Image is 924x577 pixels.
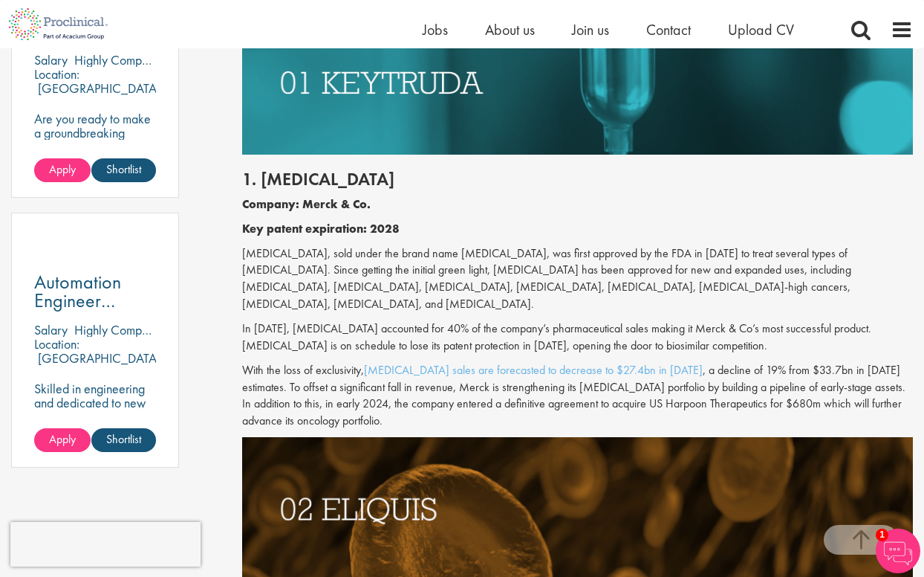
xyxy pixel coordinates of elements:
h2: 1. [MEDICAL_DATA] [242,170,913,189]
a: Apply [34,428,91,452]
span: Apply [49,431,76,447]
img: Chatbot [876,529,920,573]
span: Location: [34,335,79,352]
iframe: reCAPTCHA [10,522,201,567]
p: Highly Competitive [74,321,173,338]
p: [GEOGRAPHIC_DATA], [GEOGRAPHIC_DATA] [34,349,164,381]
b: Company: Merck & Co. [242,196,371,212]
span: Location: [34,65,79,83]
a: Apply [34,158,91,182]
a: [MEDICAL_DATA] sales are forecasted to decrease to $27.4bn in [DATE] [364,362,703,378]
span: Apply [49,161,76,177]
a: Join us [572,20,609,39]
a: Jobs [423,20,448,39]
b: Key patent expiration: 2028 [242,221,400,236]
span: 1 [876,529,888,541]
p: [GEOGRAPHIC_DATA], [GEOGRAPHIC_DATA] [34,80,164,111]
p: Highly Competitive [74,51,173,68]
p: Are you ready to make a groundbreaking impact in the world of biotechnology? Join a growing compa... [34,112,156,210]
p: With the loss of exclusivity, , a decline of 19% from $33.7bn in [DATE] estimates. To offset a si... [242,362,913,430]
span: Salary [34,321,68,338]
a: Automation Engineer (DeltaV) [34,273,156,310]
span: Automation Engineer (DeltaV) [34,269,121,332]
a: Upload CV [728,20,794,39]
a: About us [485,20,535,39]
p: [MEDICAL_DATA], sold under the brand name [MEDICAL_DATA], was first approved by the FDA in [DATE]... [242,245,913,313]
p: Skilled in engineering and dedicated to new challenges? Our client is on the search for a DeltaV ... [34,381,156,480]
a: Contact [646,20,691,39]
a: Shortlist [91,428,156,452]
a: Shortlist [91,158,156,182]
p: In [DATE], [MEDICAL_DATA] accounted for 40% of the company’s pharmaceutical sales making it Merck... [242,320,913,355]
span: Salary [34,51,68,68]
